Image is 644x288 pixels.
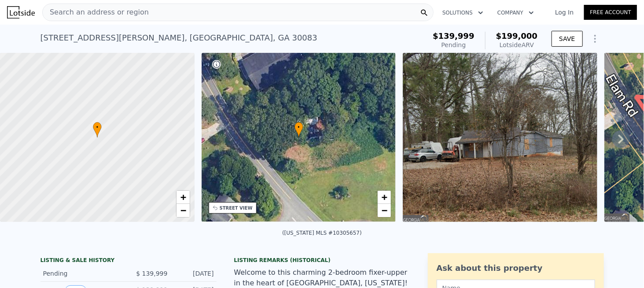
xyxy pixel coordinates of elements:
button: Solutions [435,5,490,21]
button: SAVE [552,31,582,47]
a: Free Account [584,5,637,20]
img: Lotside [7,6,35,18]
div: • [93,122,102,137]
div: STREET VIEW [220,205,253,211]
a: Zoom out [378,204,391,217]
div: [DATE] [175,269,214,278]
a: Zoom in [378,191,391,204]
div: Pending [433,41,475,49]
div: LISTING & SALE HISTORY [40,257,217,266]
div: • [294,122,303,137]
span: + [180,192,186,203]
span: − [180,205,186,216]
span: • [294,123,303,131]
button: Company [490,5,541,21]
span: − [382,205,387,216]
div: Ask about this property [437,262,595,274]
span: + [382,192,387,203]
a: Zoom in [177,191,190,204]
span: $139,999 [433,31,475,41]
img: Sale: 142508660 Parcel: 15043873 [403,53,597,222]
div: Pending [43,269,121,278]
span: • [93,123,102,131]
a: Log In [545,8,584,17]
a: Zoom out [177,204,190,217]
button: Show Options [586,30,604,48]
div: [STREET_ADDRESS][PERSON_NAME] , [GEOGRAPHIC_DATA] , GA 30083 [40,32,317,44]
span: $ 139,999 [136,270,167,277]
div: Listing Remarks (Historical) [234,257,410,264]
div: Lotside ARV [496,41,538,49]
span: Search an address or region [43,7,149,18]
span: $199,000 [496,31,538,41]
div: ([US_STATE] MLS #10305657) [282,230,362,236]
